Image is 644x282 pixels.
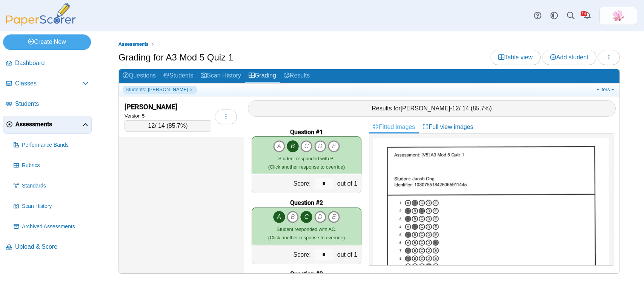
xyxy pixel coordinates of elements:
[277,226,337,232] span: Student responded with AC.
[287,140,299,152] i: B
[599,7,637,25] a: ps.MuGhfZT6iQwmPTCC
[245,69,280,83] a: Grading
[124,113,144,119] small: Version 5
[11,136,92,154] a: Performance Bands
[473,105,490,112] span: 85.7%
[314,211,326,223] i: D
[579,8,596,24] a: Alerts
[15,120,82,129] span: Assessments
[197,69,245,83] a: Scan History
[290,128,323,136] b: Question #1
[612,10,624,22] span: Xinmei Li
[118,41,149,47] span: Assessments
[160,69,197,83] a: Students
[268,226,345,240] small: (Click another response to override)
[252,174,313,193] div: Score:
[22,223,89,231] span: Archived Assessments
[290,199,323,207] b: Question #2
[22,182,89,190] span: Standards
[335,174,361,193] div: out of 1
[287,211,299,223] i: B
[273,211,285,223] i: A
[419,121,477,133] a: Full view images
[328,140,340,152] i: E
[3,3,78,26] img: PaperScorer
[452,105,459,112] span: 12
[335,245,361,264] div: out of 1
[248,100,616,117] div: Results for - / 14 ( )
[11,197,92,215] a: Scan History
[118,51,233,64] h1: Grading for A3 Mod 5 Quiz 1
[169,122,186,129] span: 85.7%
[550,54,588,60] span: Add student
[401,105,450,112] span: [PERSON_NAME]
[11,156,92,175] a: Rubrics
[3,95,92,113] a: Students
[148,122,155,129] span: 12
[328,211,340,223] i: E
[3,75,92,93] a: Classes
[15,100,89,108] span: Students
[119,69,160,83] a: Questions
[124,102,200,112] div: [PERSON_NAME]
[290,270,323,278] b: Question #3
[498,54,533,60] span: Table view
[22,203,89,210] span: Scan History
[124,120,211,132] div: / 14 ( )
[15,59,89,67] span: Dashboard
[15,243,89,251] span: Upload & Score
[15,79,83,88] span: Classes
[3,21,78,27] a: PaperScorer
[3,238,92,256] a: Upload & Score
[280,69,314,83] a: Results
[300,211,312,223] i: C
[273,140,285,152] i: A
[117,40,151,49] a: Assessments
[490,50,541,65] a: Table view
[612,10,624,22] img: ps.MuGhfZT6iQwmPTCC
[123,86,197,93] a: Students: [PERSON_NAME]
[148,86,188,93] span: [PERSON_NAME]
[595,86,618,93] a: Filters
[22,162,89,169] span: Rubrics
[3,54,92,73] a: Dashboard
[278,156,335,161] span: Student responded with B.
[542,50,596,65] a: Add student
[11,177,92,195] a: Standards
[22,141,89,149] span: Performance Bands
[3,116,92,134] a: Assessments
[252,245,313,264] div: Score:
[369,121,419,133] a: Fitted images
[268,156,345,170] small: (Click another response to override)
[126,86,146,93] span: Students:
[314,140,326,152] i: D
[3,34,91,50] a: Create New
[300,140,312,152] i: C
[11,218,92,236] a: Archived Assessments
